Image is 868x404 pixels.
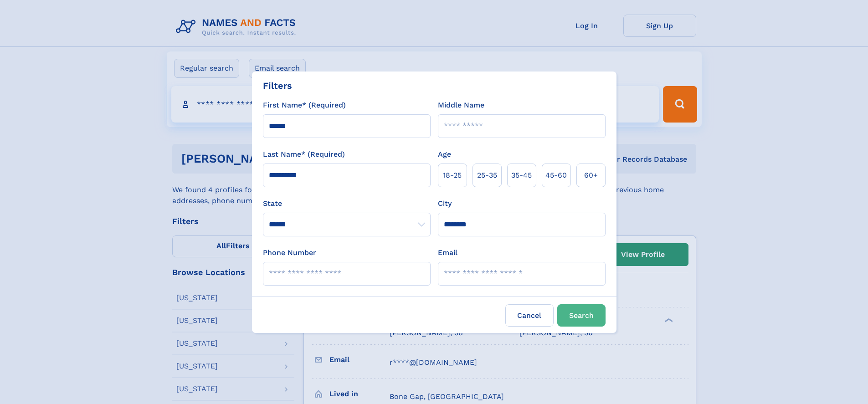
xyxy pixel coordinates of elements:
span: 60+ [584,170,598,181]
label: City [438,198,452,209]
label: Age [438,149,451,160]
label: Middle Name [438,100,484,111]
label: Phone Number [263,247,316,258]
label: Cancel [505,304,554,327]
span: 25‑35 [477,170,497,181]
label: State [263,198,431,209]
button: Search [557,304,606,327]
span: 18‑25 [443,170,462,181]
span: 45‑60 [545,170,567,181]
label: First Name* (Required) [263,100,346,111]
span: 35‑45 [511,170,532,181]
div: Filters [263,79,292,92]
label: Email [438,247,457,258]
label: Last Name* (Required) [263,149,345,160]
